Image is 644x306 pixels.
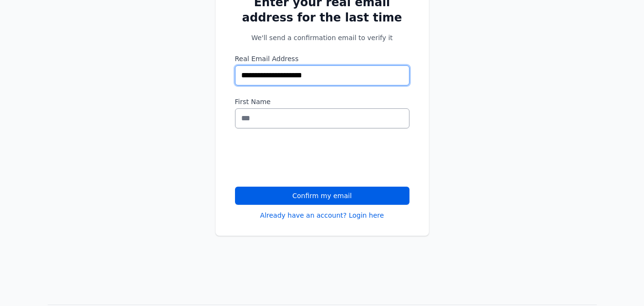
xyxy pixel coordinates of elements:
[235,140,380,177] iframe: reCAPTCHA
[235,33,409,42] p: We'll send a confirmation email to verify it
[235,97,409,106] label: First Name
[235,54,409,63] label: Real Email Address
[235,187,409,205] button: Confirm my email
[260,211,384,220] a: Already have an account? Login here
